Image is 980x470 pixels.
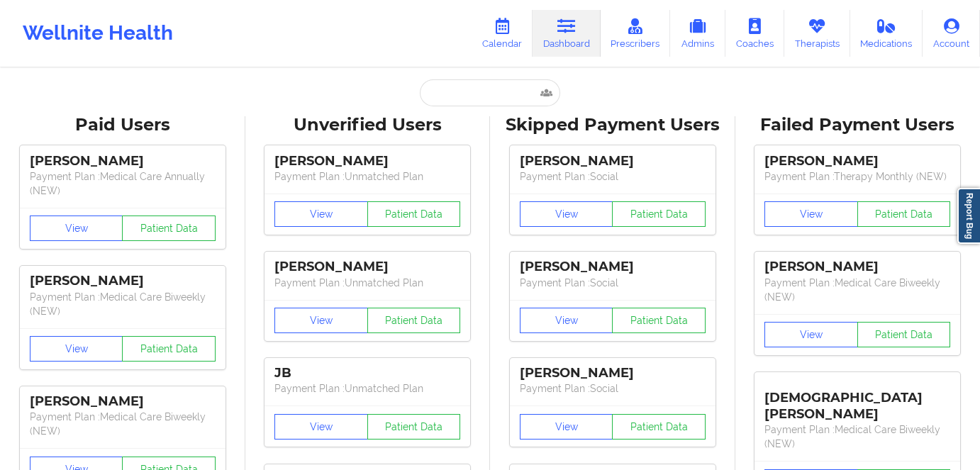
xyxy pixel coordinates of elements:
[274,308,368,333] button: View
[520,201,613,227] button: View
[601,10,671,57] a: Prescribers
[764,423,950,451] p: Payment Plan : Medical Care Biweekly (NEW)
[764,169,950,184] p: Payment Plan : Therapy Monthly (NEW)
[857,322,951,347] button: Patient Data
[500,114,725,136] div: Skipped Payment Users
[30,290,216,318] p: Payment Plan : Medical Care Biweekly (NEW)
[957,188,980,244] a: Report Bug
[10,114,235,136] div: Paid Users
[764,153,950,169] div: [PERSON_NAME]
[30,336,123,362] button: View
[274,365,460,381] div: JB
[30,410,216,438] p: Payment Plan : Medical Care Biweekly (NEW)
[520,308,613,333] button: View
[764,322,858,347] button: View
[30,393,216,410] div: [PERSON_NAME]
[850,10,923,57] a: Medications
[520,414,613,440] button: View
[274,169,460,184] p: Payment Plan : Unmatched Plan
[520,276,706,290] p: Payment Plan : Social
[520,169,706,184] p: Payment Plan : Social
[255,114,481,136] div: Unverified Users
[923,10,980,57] a: Account
[764,259,950,275] div: [PERSON_NAME]
[30,169,216,198] p: Payment Plan : Medical Care Annually (NEW)
[520,381,706,396] p: Payment Plan : Social
[612,201,706,227] button: Patient Data
[122,216,216,241] button: Patient Data
[367,308,461,333] button: Patient Data
[30,153,216,169] div: [PERSON_NAME]
[670,10,725,57] a: Admins
[520,365,706,381] div: [PERSON_NAME]
[30,273,216,289] div: [PERSON_NAME]
[520,153,706,169] div: [PERSON_NAME]
[274,201,368,227] button: View
[274,381,460,396] p: Payment Plan : Unmatched Plan
[520,259,706,275] div: [PERSON_NAME]
[784,10,850,57] a: Therapists
[764,276,950,304] p: Payment Plan : Medical Care Biweekly (NEW)
[857,201,951,227] button: Patient Data
[367,201,461,227] button: Patient Data
[274,276,460,290] p: Payment Plan : Unmatched Plan
[274,259,460,275] div: [PERSON_NAME]
[274,153,460,169] div: [PERSON_NAME]
[274,414,368,440] button: View
[745,114,971,136] div: Failed Payment Users
[472,10,533,57] a: Calendar
[764,201,858,227] button: View
[764,379,950,423] div: [DEMOGRAPHIC_DATA][PERSON_NAME]
[533,10,601,57] a: Dashboard
[612,308,706,333] button: Patient Data
[367,414,461,440] button: Patient Data
[612,414,706,440] button: Patient Data
[725,10,784,57] a: Coaches
[122,336,216,362] button: Patient Data
[30,216,123,241] button: View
